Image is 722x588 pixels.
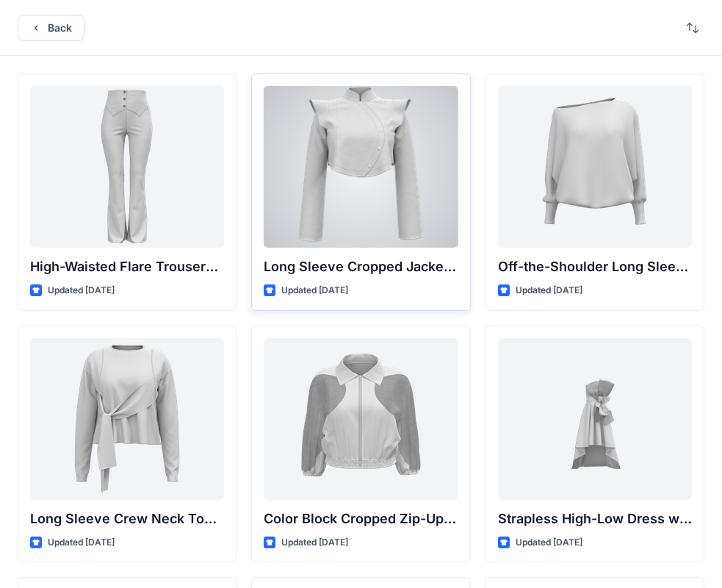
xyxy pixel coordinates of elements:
[498,86,692,248] a: Off-the-Shoulder Long Sleeve Top
[30,86,224,248] a: High-Waisted Flare Trousers with Button Detail
[498,338,692,500] a: Strapless High-Low Dress with Side Bow Detail
[264,257,458,277] p: Long Sleeve Cropped Jacket with Mandarin Collar and Shoulder Detail
[18,15,84,41] button: Back
[48,283,115,298] p: Updated [DATE]
[516,535,582,551] p: Updated [DATE]
[30,338,224,500] a: Long Sleeve Crew Neck Top with Asymmetrical Tie Detail
[498,509,692,529] p: Strapless High-Low Dress with Side Bow Detail
[516,283,582,298] p: Updated [DATE]
[30,509,224,529] p: Long Sleeve Crew Neck Top with Asymmetrical Tie Detail
[264,338,458,500] a: Color Block Cropped Zip-Up Jacket with Sheer Sleeves
[48,535,115,551] p: Updated [DATE]
[281,535,348,551] p: Updated [DATE]
[281,283,348,298] p: Updated [DATE]
[498,257,692,277] p: Off-the-Shoulder Long Sleeve Top
[30,257,224,277] p: High-Waisted Flare Trousers with Button Detail
[264,86,458,248] a: Long Sleeve Cropped Jacket with Mandarin Collar and Shoulder Detail
[264,509,458,529] p: Color Block Cropped Zip-Up Jacket with Sheer Sleeves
